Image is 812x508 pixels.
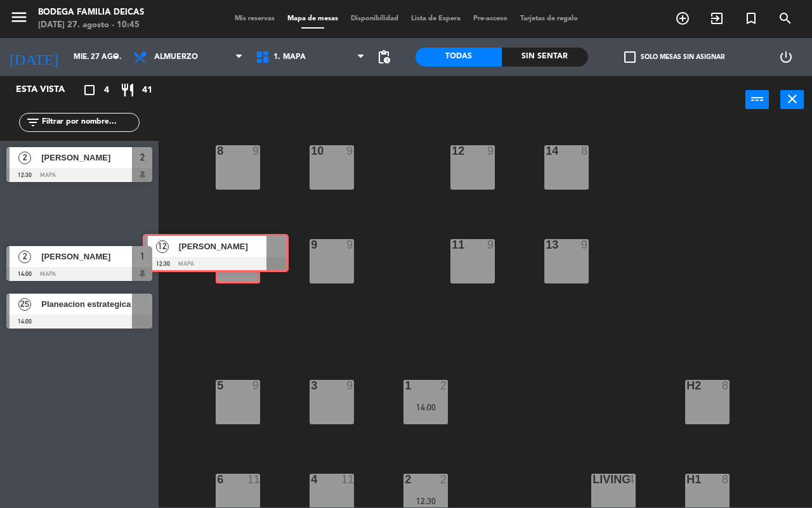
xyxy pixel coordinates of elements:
[405,380,405,391] div: 1
[82,82,97,98] i: crop_square
[581,145,589,157] div: 8
[25,115,41,130] i: filter_list
[376,49,391,65] span: pending_actions
[217,380,218,391] div: 5
[142,83,152,98] span: 41
[581,239,589,251] div: 9
[41,297,132,311] span: Planeacion estrategica
[38,19,144,32] div: [DATE] 27. agosto - 10:45
[487,145,495,157] div: 9
[467,15,514,22] span: Pre-acceso
[403,403,448,412] div: 14:00
[624,51,724,63] label: Solo mesas sin asignar
[709,11,724,26] i: exit_to_app
[120,82,135,98] i: restaurant
[502,48,588,67] div: Sin sentar
[108,49,124,65] i: arrow_drop_down
[217,474,218,485] div: 6
[140,150,145,165] span: 2
[18,152,31,164] span: 2
[722,380,730,391] div: 8
[247,474,260,485] div: 11
[273,53,306,62] span: 1. Mapa
[18,298,31,311] span: 25
[778,49,794,65] i: power_settings_new
[252,241,258,252] div: 9
[252,380,260,391] div: 9
[41,151,132,164] span: [PERSON_NAME]
[217,145,218,157] div: 8
[10,8,29,27] i: menu
[593,474,593,485] div: living
[403,497,448,505] div: 12:30
[750,91,765,107] i: power_input
[440,380,448,391] div: 2
[41,250,132,263] span: [PERSON_NAME]
[778,11,793,26] i: search
[675,11,690,26] i: add_circle_outline
[514,15,584,22] span: Tarjetas de regalo
[440,474,448,485] div: 2
[344,15,405,22] span: Disponibilidad
[405,15,467,22] span: Lista de Espera
[38,6,144,19] div: Bodega Familia Deicas
[722,474,730,485] div: 8
[6,82,91,98] div: Esta vista
[346,145,354,157] div: 9
[405,474,405,485] div: 2
[154,53,198,62] span: Almuerzo
[346,380,354,391] div: 9
[780,90,804,109] button: close
[140,249,145,264] span: 1
[487,239,495,251] div: 9
[346,239,354,251] div: 9
[743,11,759,26] i: turned_in_not
[18,251,31,263] span: 2
[745,90,769,109] button: power_input
[10,8,29,31] button: menu
[104,83,109,98] span: 4
[546,239,546,251] div: 13
[281,15,344,22] span: Mapa de mesas
[341,474,354,485] div: 11
[785,91,800,107] i: close
[252,145,260,157] div: 9
[41,115,139,129] input: Filtrar por nombre...
[228,15,281,22] span: Mis reservas
[416,48,502,67] div: Todas
[628,474,636,485] div: 4
[624,51,636,63] span: check_box_outline_blank
[546,145,546,157] div: 14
